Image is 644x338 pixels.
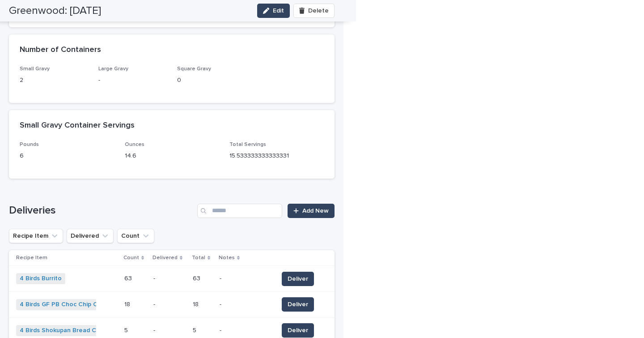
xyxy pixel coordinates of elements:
span: Square Gravy [177,66,211,72]
p: Recipe Item [16,253,47,263]
button: Delivered [67,229,114,243]
button: Recipe Item [9,229,63,243]
span: Deliver [288,326,308,335]
p: 63 [193,273,202,282]
span: Delete [308,8,329,14]
h2: Number of Containers [20,45,101,55]
button: Edit [257,4,290,18]
p: 63 [124,273,134,282]
p: 0 [177,76,245,85]
p: - [220,299,223,308]
p: Total [192,253,205,263]
p: 15.533333333333331 [229,151,324,161]
p: 5 [124,325,130,334]
span: Edit [273,8,284,14]
p: - [153,273,157,282]
input: Search [197,204,282,218]
button: Deliver [282,323,314,338]
span: Ounces [125,142,144,147]
h1: Deliveries [9,204,194,217]
span: Total Servings [229,142,266,147]
a: 4 Birds Burrito [20,275,62,282]
p: 6 [20,151,114,161]
p: 2 [20,76,88,85]
p: 18 [193,299,200,308]
p: - [220,325,223,334]
span: Deliver [288,300,308,309]
button: Deliver [282,272,314,286]
h2: Small Gravy Container Servings [20,121,135,131]
span: Deliver [288,274,308,283]
p: - [98,76,166,85]
button: Deliver [282,297,314,312]
button: Delete [293,4,335,18]
tr: 4 Birds GF PB Choc Chip Cookies 1818 -- 1818 -- Deliver [9,291,335,317]
p: - [220,273,223,282]
span: Small Gravy [20,66,50,72]
tr: 4 Birds Burrito 6363 -- 6363 -- Deliver [9,266,335,292]
p: Count [123,253,139,263]
span: Add New [302,208,329,214]
span: Pounds [20,142,39,147]
span: Large Gravy [98,66,128,72]
a: 4 Birds GF PB Choc Chip Cookies [20,301,117,308]
p: Delivered [153,253,178,263]
p: Notes [219,253,235,263]
p: 18 [124,299,132,308]
button: Count [117,229,154,243]
h2: Greenwood: [DATE] [9,4,101,17]
a: 4 Birds Shokupan Bread COUNT [20,327,114,334]
p: - [153,325,157,334]
p: - [153,299,157,308]
p: 14.6 [125,151,219,161]
p: 5 [193,325,198,334]
a: Add New [288,204,335,218]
